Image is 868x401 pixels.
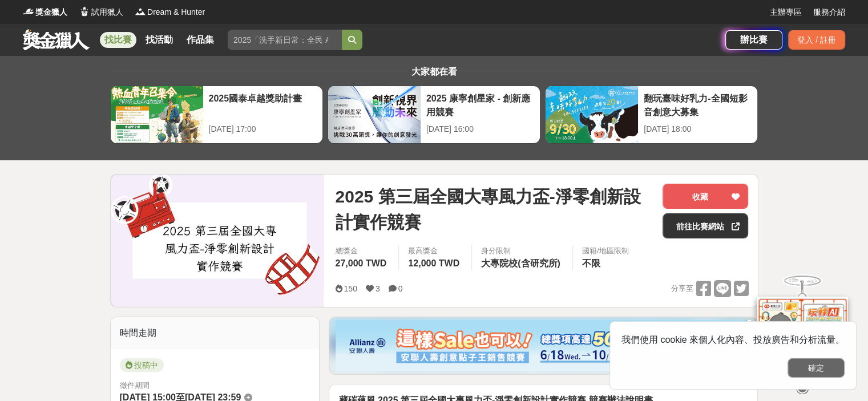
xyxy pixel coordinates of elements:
a: 2025國泰卓越獎助計畫[DATE] 17:00 [110,86,323,144]
div: 2025 康寧創星家 - 創新應用競賽 [426,92,534,118]
span: 12,000 TWD [408,258,459,268]
a: 主辦專區 [770,6,802,18]
span: 試用獵人 [91,6,123,18]
span: 總獎金 [335,245,389,257]
a: Logo試用獵人 [79,6,123,18]
a: 前往比賽網站 [663,213,748,238]
img: Logo [79,6,90,17]
img: Logo [135,6,146,17]
span: 徵件期間 [120,381,150,390]
img: Cover Image [111,175,324,306]
a: 辦比賽 [725,30,782,50]
div: 身分限制 [481,245,563,257]
div: [DATE] 16:00 [426,123,534,135]
img: Logo [23,6,34,17]
span: 大家都在看 [409,67,460,76]
a: 2025 康寧創星家 - 創新應用競賽[DATE] 16:00 [328,86,540,144]
span: 分享至 [671,280,693,297]
div: 登入 / 註冊 [788,30,845,50]
span: 150 [344,284,357,293]
span: 投稿中 [120,358,164,372]
span: Dream & Hunter [147,6,205,18]
div: [DATE] 17:00 [209,123,317,135]
a: LogoDream & Hunter [135,6,205,18]
span: 大專院校(含研究所) [481,258,560,268]
button: 確定 [788,358,845,378]
img: d2146d9a-e6f6-4337-9592-8cefde37ba6b.png [757,297,848,372]
span: 我們使用 cookie 來個人化內容、投放廣告和分析流量。 [621,335,845,345]
div: 時間走期 [111,317,320,349]
span: 2025 第三屆全國大專風力盃-淨零創新設計實作競賽 [335,184,653,235]
a: 作品集 [182,32,219,48]
a: 找活動 [141,32,177,48]
span: 獎金獵人 [35,6,67,18]
div: [DATE] 18:00 [644,123,752,135]
span: 27,000 TWD [335,258,386,268]
a: 翻玩臺味好乳力-全國短影音創意大募集[DATE] 18:00 [545,86,758,144]
button: 收藏 [663,184,748,209]
a: 服務介紹 [813,6,845,18]
div: 翻玩臺味好乳力-全國短影音創意大募集 [644,92,752,118]
span: 最高獎金 [408,245,462,257]
input: 2025「洗手新日常：全民 ALL IN」洗手歌全台徵選 [228,30,342,50]
div: 國籍/地區限制 [582,245,629,257]
a: Logo獎金獵人 [23,6,67,18]
span: 0 [398,284,403,293]
span: 不限 [582,258,600,268]
span: 3 [376,284,380,293]
img: dcc59076-91c0-4acb-9c6b-a1d413182f46.png [336,320,751,371]
div: 2025國泰卓越獎助計畫 [209,92,317,118]
a: 找比賽 [100,32,136,48]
